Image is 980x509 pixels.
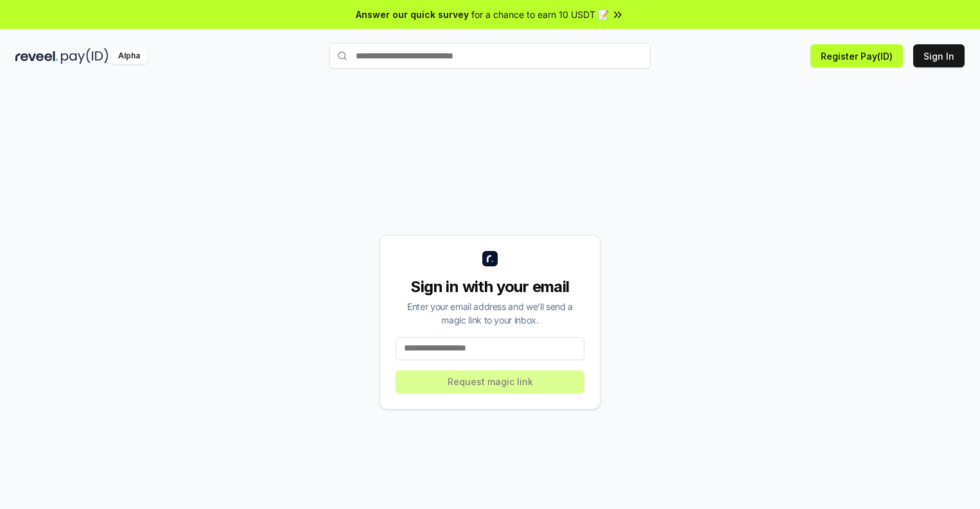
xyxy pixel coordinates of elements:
div: Enter your email address and we’ll send a magic link to your inbox. [396,300,584,327]
span: for a chance to earn 10 USDT 📝 [471,8,609,21]
span: Answer our quick survey [356,8,469,21]
div: Alpha [111,48,147,64]
div: Sign in with your email [396,277,584,297]
img: pay_id [61,48,109,64]
button: Register Pay(ID) [810,44,903,67]
img: logo_small [482,251,498,266]
button: Sign In [913,44,965,67]
img: reveel_dark [15,48,58,64]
